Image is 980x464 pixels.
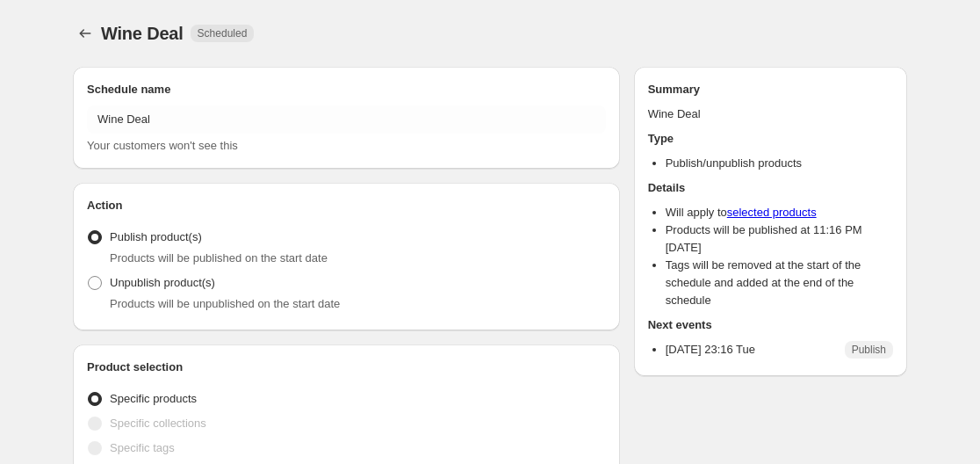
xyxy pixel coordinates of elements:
li: Tags will be removed at the start of the schedule and added at the end of the schedule [666,257,893,309]
span: Specific collections [110,417,206,430]
span: Specific tags [110,441,175,454]
li: Publish/unpublish products [666,155,893,172]
span: Publish [852,343,886,357]
h2: Action [87,197,606,214]
h2: Product selection [87,359,606,376]
span: Wine Deal [101,24,184,43]
span: Publish product(s) [110,230,202,243]
button: Schedules [73,21,97,46]
a: selected products [727,206,817,219]
h2: Schedule name [87,81,606,98]
span: Scheduled [198,26,248,40]
p: Wine Deal [648,105,893,123]
li: Will apply to [666,204,893,221]
p: [DATE] 23:16 Tue [666,341,755,359]
span: Specific products [110,392,197,405]
h2: Type [648,130,893,148]
h2: Summary [648,81,893,98]
span: Unpublish product(s) [110,276,215,289]
span: Your customers won't see this [87,139,238,152]
span: Products will be published on the start date [110,251,328,265]
li: Products will be published at 11:16 PM [DATE] [666,221,893,257]
h2: Next events [648,316,893,334]
span: Products will be unpublished on the start date [110,297,340,310]
h2: Details [648,179,893,197]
